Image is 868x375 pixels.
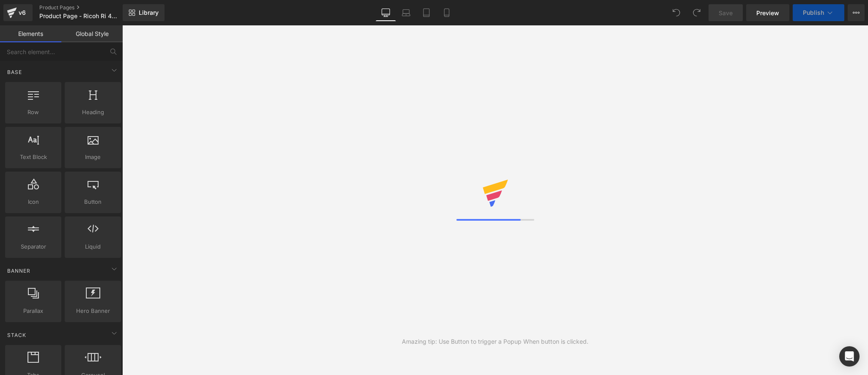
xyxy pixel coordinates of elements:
[67,197,118,206] span: Button
[8,153,59,161] span: Text Block
[61,25,123,42] a: Global Style
[848,4,865,21] button: More
[67,307,118,315] span: Hero Banner
[437,4,457,21] a: Mobile
[793,4,844,21] button: Publish
[803,9,824,16] span: Publish
[8,307,59,315] span: Parallax
[8,108,59,117] span: Row
[756,8,779,17] span: Preview
[396,4,416,21] a: Laptop
[67,153,118,161] span: Image
[3,4,33,21] a: v6
[839,346,860,367] div: Open Intercom Messenger
[67,108,118,117] span: Heading
[39,13,120,19] span: Product Page - Ricoh Ri 4000
[688,4,705,21] button: Redo
[67,242,118,251] span: Liquid
[746,4,789,21] a: Preview
[6,331,27,339] span: Stack
[416,4,437,21] a: Tablet
[17,7,27,18] div: v6
[6,68,23,76] span: Base
[123,4,165,21] a: New Library
[376,4,396,21] a: Desktop
[39,4,136,11] a: Product Pages
[402,337,588,346] div: Amazing tip: Use Button to trigger a Popup When button is clicked.
[139,9,159,16] span: Library
[6,267,31,275] span: Banner
[719,8,733,17] span: Save
[8,242,59,251] span: Separator
[8,197,59,206] span: Icon
[668,4,685,21] button: Undo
